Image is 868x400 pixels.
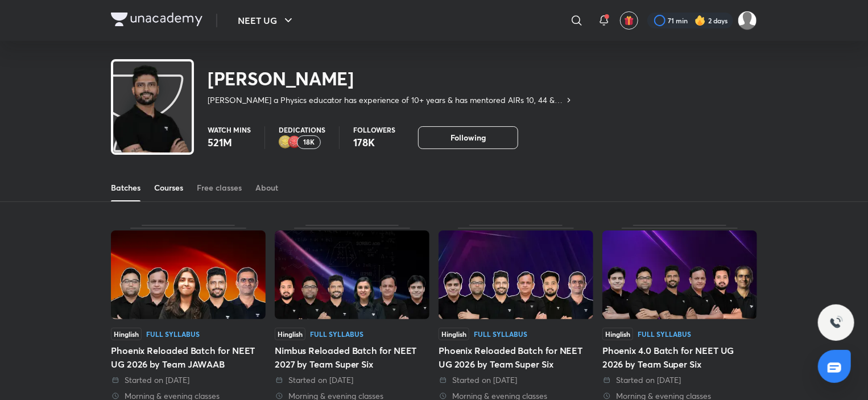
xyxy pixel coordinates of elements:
[439,328,469,340] span: Hinglish
[303,138,315,146] p: 18K
[638,331,691,337] div: Full Syllabus
[197,174,242,201] a: Free classes
[418,126,518,149] button: Following
[288,135,301,149] img: educator badge1
[208,94,564,106] p: [PERSON_NAME] a Physics educator has experience of 10+ years & has mentored AIRs 10, 44 & many mo...
[154,182,183,193] div: Courses
[208,67,573,90] h2: [PERSON_NAME]
[450,132,486,143] span: Following
[111,13,202,29] a: Company Logo
[602,344,757,371] div: Phoenix 4.0 Batch for NEET UG 2026 by Team Super Six
[231,9,302,32] button: NEET UG
[111,182,140,193] div: Batches
[111,344,266,371] div: Phoenix Reloaded Batch for NEET UG 2026 by Team JAWAAB
[602,230,757,319] img: Thumbnail
[111,328,142,340] span: Hinglish
[154,174,183,201] a: Courses
[111,174,140,201] a: Batches
[439,230,593,319] img: Thumbnail
[197,182,242,193] div: Free classes
[439,344,593,371] div: Phoenix Reloaded Batch for NEET UG 2026 by Team Super Six
[113,64,192,177] img: class
[695,15,706,26] img: streak
[624,15,634,26] img: avatar
[275,374,429,386] div: Started on 13 Aug 2025
[602,374,757,386] div: Started on 31 Jul 2025
[310,331,363,337] div: Full Syllabus
[275,328,305,340] span: Hinglish
[111,230,266,319] img: Thumbnail
[255,182,278,193] div: About
[279,126,325,133] p: Dedications
[439,374,593,386] div: Started on 13 Aug 2025
[353,126,395,133] p: Followers
[275,230,429,319] img: Thumbnail
[111,13,202,26] img: Company Logo
[275,344,429,371] div: Nimbus Reloaded Batch for NEET 2027 by Team Super Six
[353,135,395,149] p: 178K
[602,328,633,340] span: Hinglish
[829,316,843,329] img: ttu
[474,331,527,337] div: Full Syllabus
[279,135,292,149] img: educator badge2
[738,11,757,30] img: Kebir Hasan Sk
[208,126,251,133] p: Watch mins
[208,135,251,149] p: 521M
[111,374,266,386] div: Started on 13 Aug 2025
[255,174,278,201] a: About
[146,331,200,337] div: Full Syllabus
[620,11,638,30] button: avatar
